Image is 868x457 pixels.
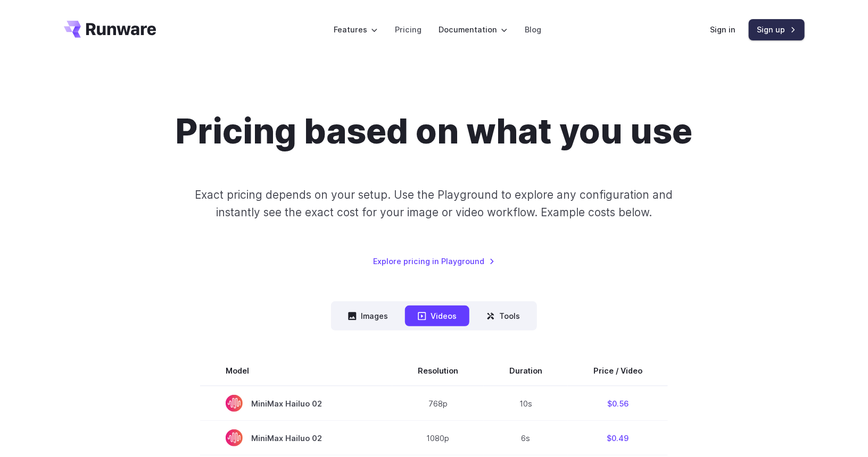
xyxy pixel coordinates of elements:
[200,356,392,386] th: Model
[392,386,484,421] td: 768p
[334,23,378,36] label: Features
[175,186,693,222] p: Exact pricing depends on your setup. Use the Playground to explore any configuration and instantl...
[568,356,668,386] th: Price / Video
[405,306,469,326] button: Videos
[226,429,367,446] span: MiniMax Hailuo 02
[474,306,533,326] button: Tools
[568,386,668,421] td: $0.56
[176,111,693,152] h1: Pricing based on what you use
[484,356,568,386] th: Duration
[525,23,541,36] a: Blog
[392,421,484,455] td: 1080p
[710,23,736,36] a: Sign in
[749,19,805,40] a: Sign up
[439,23,508,36] label: Documentation
[373,255,495,267] a: Explore pricing in Playground
[226,395,367,412] span: MiniMax Hailuo 02
[395,23,421,36] a: Pricing
[484,386,568,421] td: 10s
[64,21,156,38] a: Go to /
[392,356,484,386] th: Resolution
[335,306,401,326] button: Images
[484,421,568,455] td: 6s
[568,421,668,455] td: $0.49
